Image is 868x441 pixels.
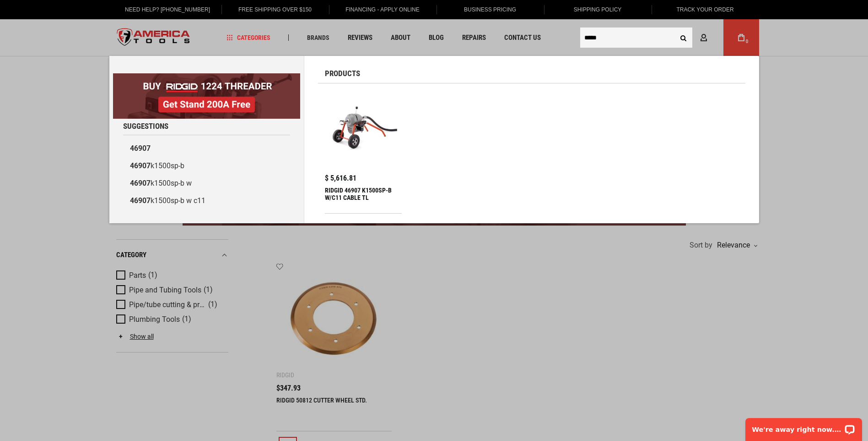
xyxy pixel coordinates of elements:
img: RIDGID 46907 K1500SP-B W/C11 CABLE TL [329,95,398,163]
b: 46907 [130,144,151,153]
a: RIDGID 46907 K1500SP-B W/C11 CABLE TL $ 5,616.81 RIDGID 46907 K1500SP-B W/C11 CABLE TL [325,90,402,213]
a: Brands [303,32,334,44]
b: 46907 [130,196,151,205]
a: 46907k1500sp-b w c11 [123,192,290,209]
span: Suggestions [123,122,168,130]
a: Categories [222,32,275,44]
b: 46907 [130,179,151,187]
a: 46907k1500sp-b [123,157,290,175]
span: Products [325,70,360,77]
b: 46907 [130,161,151,170]
a: 46907 [123,140,290,157]
span: Categories [226,34,270,41]
button: Search [675,29,692,46]
div: RIDGID 46907 K1500SP-B W/C11 CABLE TL [325,187,402,209]
a: BOGO: Buy RIDGID® 1224 Threader, Get Stand 200A Free! [113,73,300,80]
span: Brands [307,34,329,41]
iframe: LiveChat chat widget [739,412,868,441]
span: $ 5,616.81 [325,175,356,182]
img: BOGO: Buy RIDGID® 1224 Threader, Get Stand 200A Free! [113,73,300,119]
a: 46907k1500sp-b w [123,175,290,192]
